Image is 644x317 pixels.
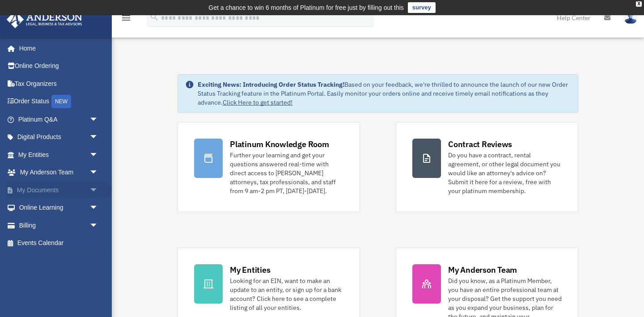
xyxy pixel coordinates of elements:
[448,264,517,275] div: My Anderson Team
[448,151,562,195] div: Do you have a contract, rental agreement, or other legal document you would like an attorney's ad...
[89,146,107,164] span: arrow_drop_down
[89,110,107,129] span: arrow_drop_down
[6,93,112,111] a: Order StatusNEW
[6,57,112,75] a: Online Ordering
[6,181,112,199] a: My Documentsarrow_drop_down
[4,11,85,28] img: Anderson Advisors Platinum Portal
[6,39,107,57] a: Home
[51,95,71,108] div: NEW
[624,11,637,24] img: User Pic
[89,164,107,182] span: arrow_drop_down
[198,80,344,89] strong: Exciting News: Introducing Order Status Tracking!
[230,151,343,195] div: Further your learning and get your questions answered real-time with direct access to [PERSON_NAM...
[198,80,571,107] div: Based on your feedback, we're thrilled to announce the launch of our new Order Status Tracking fe...
[6,110,112,128] a: Platinum Q&Aarrow_drop_down
[89,216,107,235] span: arrow_drop_down
[408,2,436,13] a: survey
[149,12,159,22] i: search
[223,98,292,106] a: Click Here to get started!
[6,234,112,252] a: Events Calendar
[448,139,512,150] div: Contract Reviews
[121,16,131,23] a: menu
[6,164,112,182] a: My Anderson Teamarrow_drop_down
[89,181,107,199] span: arrow_drop_down
[636,1,642,7] div: close
[6,146,112,164] a: My Entitiesarrow_drop_down
[89,128,107,147] span: arrow_drop_down
[6,128,112,146] a: Digital Productsarrow_drop_down
[396,122,578,212] a: Contract Reviews Do you have a contract, rental agreement, or other legal document you would like...
[6,216,112,234] a: Billingarrow_drop_down
[89,199,107,217] span: arrow_drop_down
[121,13,131,23] i: menu
[230,264,270,275] div: My Entities
[230,139,329,150] div: Platinum Knowledge Room
[6,199,112,217] a: Online Learningarrow_drop_down
[6,75,112,93] a: Tax Organizers
[230,276,343,312] div: Looking for an EIN, want to make an update to an entity, or sign up for a bank account? Click her...
[178,122,360,212] a: Platinum Knowledge Room Further your learning and get your questions answered real-time with dire...
[208,2,404,13] div: Get a chance to win 6 months of Platinum for free just by filling out this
